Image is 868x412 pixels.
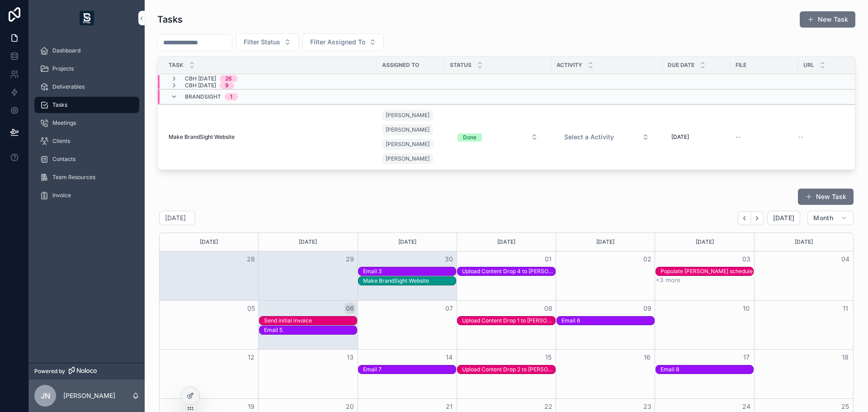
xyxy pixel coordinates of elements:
[462,317,555,324] div: Upload Content Drop 1 to [PERSON_NAME] + Noloco
[245,401,256,412] button: 19
[561,317,654,325] div: Email 6
[443,401,454,412] button: 21
[185,93,221,100] span: BrandSight
[264,326,357,334] div: Email 5
[840,254,851,265] button: 04
[34,79,139,95] a: Deliverables
[462,267,555,275] div: Upload Content Drop 4 to Rella + Noloco
[463,133,476,142] div: Done
[386,126,429,133] span: [PERSON_NAME]
[157,13,183,26] h1: Tasks
[656,276,680,284] button: +3 more
[458,233,554,251] div: [DATE]
[344,401,355,412] button: 20
[767,211,800,225] button: [DATE]
[462,365,555,374] div: Upload Content Drop 2 to Rella + Noloco
[34,368,65,375] span: Powered by
[245,254,256,265] button: 28
[52,47,80,54] span: Dashboard
[543,254,554,265] button: 01
[382,124,433,135] a: [PERSON_NAME]
[52,156,75,163] span: Contacts
[34,43,139,59] a: Dashboard
[800,11,855,28] button: New Task
[386,155,429,162] span: [PERSON_NAME]
[264,327,357,334] div: Email 5
[161,233,257,251] div: [DATE]
[660,268,753,275] div: Populate [PERSON_NAME] schedule
[773,214,794,222] span: [DATE]
[169,62,184,69] span: Task
[310,38,365,47] span: Filter Assigned To
[564,133,614,142] span: Select a Activity
[386,141,429,148] span: [PERSON_NAME]
[363,277,456,285] div: Make BrandSight Website
[660,366,753,373] div: Email 8
[344,303,355,314] button: 06
[52,65,74,72] span: Projects
[803,62,814,69] span: Url
[557,233,653,251] div: [DATE]
[185,82,216,89] span: CBH [DATE]
[807,211,854,225] button: Month
[34,61,139,77] a: Projects
[741,401,752,412] button: 24
[41,390,50,401] span: JN
[450,129,545,145] button: Select Button
[244,38,280,47] span: Filter Status
[443,303,454,314] button: 07
[798,189,854,205] a: New Task
[80,11,94,25] img: App logo
[34,133,139,149] a: Clients
[63,391,115,400] p: [PERSON_NAME]
[741,303,752,314] button: 10
[751,211,764,225] button: Next
[52,119,76,127] span: Meetings
[840,352,851,363] button: 18
[543,401,554,412] button: 22
[52,83,85,90] span: Deliverables
[230,93,232,100] div: 1
[359,233,455,251] div: [DATE]
[34,151,139,167] a: Contacts
[642,303,653,314] button: 09
[671,133,689,141] span: [DATE]
[264,317,357,325] div: Send initial invoice
[52,174,95,181] span: Team Resources
[462,317,555,325] div: Upload Content Drop 1 to Rella + Noloco
[462,366,555,373] div: Upload Content Drop 2 to [PERSON_NAME] + Noloco
[741,254,752,265] button: 03
[813,214,833,222] span: Month
[668,62,694,69] span: Due Date
[443,254,454,265] button: 30
[561,317,654,324] div: Email 6
[557,62,582,69] span: Activity
[736,62,746,69] span: File
[225,82,229,89] div: 9
[642,352,653,363] button: 16
[382,139,433,150] a: [PERSON_NAME]
[29,36,145,215] div: scrollable content
[741,352,752,363] button: 17
[660,365,753,374] div: Email 8
[34,187,139,204] a: Invoice
[363,267,456,275] div: Email 3
[363,365,456,374] div: Email 7
[363,277,456,284] div: Make BrandSight Website
[29,363,145,379] a: Powered by
[450,62,472,69] span: Status
[236,33,299,51] button: Select Button
[225,75,232,82] div: 26
[344,254,355,265] button: 29
[462,268,555,275] div: Upload Content Drop 4 to [PERSON_NAME] + Noloco
[738,211,751,225] button: Back
[52,192,71,199] span: Invoice
[52,101,67,109] span: Tasks
[660,267,753,275] div: Populate Rella schedule
[798,133,803,141] span: --
[169,133,235,141] span: Make BrandSight Website
[543,352,554,363] button: 15
[557,129,656,145] button: Select Button
[165,213,186,223] h2: [DATE]
[363,268,456,275] div: Email 3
